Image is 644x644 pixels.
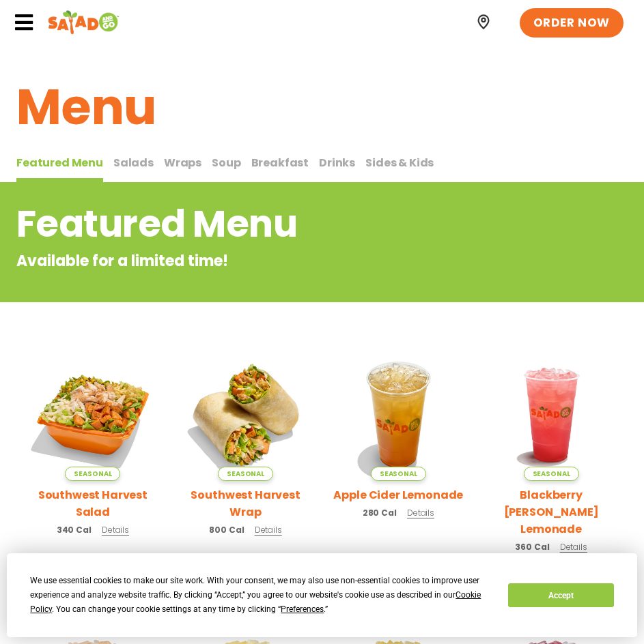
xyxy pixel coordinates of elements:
[164,155,201,171] span: Wraps
[281,604,324,614] span: Preferences
[371,467,426,481] span: Seasonal
[48,9,120,36] img: Header logo
[65,467,120,481] span: Seasonal
[113,155,154,171] span: Salads
[515,541,549,553] span: 360 Cal
[319,155,355,171] span: Drinks
[209,524,244,536] span: 800 Cal
[524,467,579,481] span: Seasonal
[560,541,587,553] span: Details
[255,524,282,536] span: Details
[251,155,309,171] span: Breakfast
[365,155,434,171] span: Sides & Kids
[212,155,240,171] span: Soup
[180,349,312,481] img: Product photo for Southwest Harvest Wrap
[180,486,312,521] h2: Southwest Harvest Wrap
[508,583,613,607] button: Accept
[102,524,129,536] span: Details
[16,155,103,171] span: Featured Menu
[333,349,465,481] img: Product photo for Apple Cider Lemonade
[520,8,624,38] a: ORDER NOW
[27,486,159,521] h2: Southwest Harvest Salad
[407,507,434,518] span: Details
[16,196,518,252] h2: Featured Menu
[485,486,617,538] h2: Blackberry [PERSON_NAME] Lemonade
[218,467,273,481] span: Seasonal
[30,574,492,617] div: We use essential cookies to make our site work. With your consent, we may also use non-essential ...
[16,149,628,183] div: Tabbed content
[7,553,637,637] div: Cookie Consent Prompt
[57,524,92,536] span: 340 Cal
[485,349,617,481] img: Product photo for Blackberry Bramble Lemonade
[533,15,610,31] span: ORDER NOW
[363,507,397,519] span: 280 Cal
[16,250,518,272] p: Available for a limited time!
[16,70,628,144] h1: Menu
[333,486,463,503] h2: Apple Cider Lemonade
[27,349,159,481] img: Product photo for Southwest Harvest Salad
